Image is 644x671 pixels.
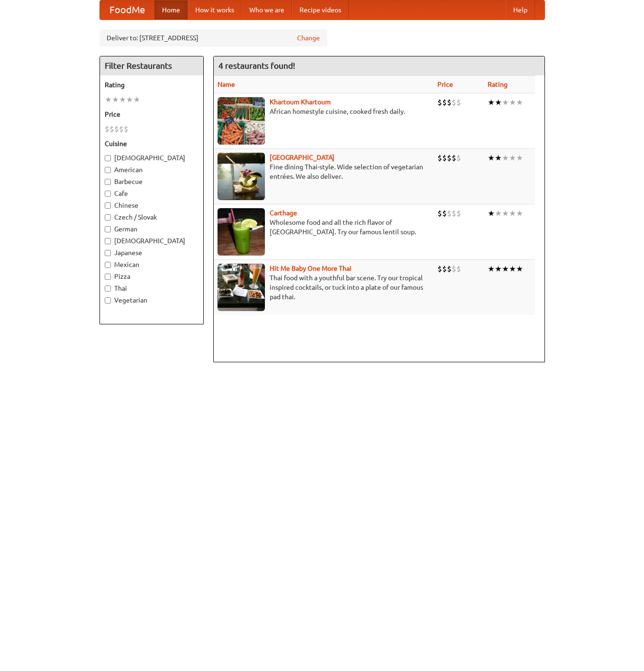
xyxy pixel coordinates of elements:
[105,224,199,234] label: German
[516,264,523,274] li: ★
[495,97,502,108] li: ★
[502,208,509,219] li: ★
[105,155,111,161] input: [DEMOGRAPHIC_DATA]
[100,56,203,75] h4: Filter Restaurants
[509,264,516,274] li: ★
[442,208,447,219] li: $
[105,139,199,148] h5: Cuisine
[105,274,111,280] input: Pizza
[105,124,109,134] li: $
[105,248,199,257] label: Japanese
[509,153,516,163] li: ★
[119,124,124,134] li: $
[105,189,199,198] label: Cafe
[105,285,111,292] input: Thai
[456,264,461,274] li: $
[188,0,242,19] a: How it works
[218,81,235,88] a: Name
[105,295,199,305] label: Vegetarian
[495,208,502,219] li: ★
[218,153,265,200] img: satay.jpg
[105,226,111,232] input: German
[218,273,430,302] p: Thai food with a youthful bar scene. Try our tropical inspired cocktails, or tuck into a plate of...
[447,208,452,219] li: $
[442,97,447,108] li: $
[452,264,456,274] li: $
[452,153,456,163] li: $
[437,153,442,163] li: $
[270,98,331,106] b: Khartoum Khartoum
[100,29,327,46] div: Deliver to: [STREET_ADDRESS]
[133,94,140,105] li: ★
[447,264,452,274] li: $
[105,214,111,221] input: Czech / Slovak
[218,218,430,237] p: Wholesome food and all the rich flavor of [GEOGRAPHIC_DATA]. Try our famous lentil soup.
[105,202,111,209] input: Chinese
[452,208,456,219] li: $
[119,94,126,105] li: ★
[270,154,335,161] a: [GEOGRAPHIC_DATA]
[488,81,508,88] a: Rating
[105,262,111,268] input: Mexican
[488,208,495,219] li: ★
[502,153,509,163] li: ★
[105,260,199,269] label: Mexican
[495,264,502,274] li: ★
[105,201,199,210] label: Chinese
[437,264,442,274] li: $
[495,153,502,163] li: ★
[456,153,461,163] li: $
[105,177,199,186] label: Barbecue
[442,264,447,274] li: $
[218,208,265,256] img: carthage.jpg
[105,191,111,197] input: Cafe
[292,0,349,19] a: Recipe videos
[105,250,111,256] input: Japanese
[437,97,442,108] li: $
[297,33,320,43] a: Change
[105,297,111,303] input: Vegetarian
[516,153,523,163] li: ★
[105,165,199,175] label: American
[105,80,199,90] h5: Rating
[509,97,516,108] li: ★
[242,0,292,19] a: Who we are
[105,153,199,163] label: [DEMOGRAPHIC_DATA]
[442,153,447,163] li: $
[218,97,265,145] img: khartoum.jpg
[488,97,495,108] li: ★
[105,284,199,293] label: Thai
[105,110,199,119] h5: Price
[105,236,199,246] label: [DEMOGRAPHIC_DATA]
[270,265,352,272] a: Hit Me Baby One More Thai
[516,97,523,108] li: ★
[124,124,128,134] li: $
[488,153,495,163] li: ★
[218,264,265,311] img: babythai.jpg
[516,208,523,219] li: ★
[218,162,430,181] p: Fine dining Thai-style. Wide selection of vegetarian entrées. We also deliver.
[447,97,452,108] li: $
[105,212,199,222] label: Czech / Slovak
[488,264,495,274] li: ★
[105,94,112,105] li: ★
[452,97,456,108] li: $
[112,94,119,105] li: ★
[105,238,111,244] input: [DEMOGRAPHIC_DATA]
[437,81,453,88] a: Price
[154,0,188,19] a: Home
[437,208,442,219] li: $
[105,272,199,281] label: Pizza
[114,124,119,134] li: $
[270,209,297,217] a: Carthage
[218,107,430,116] p: African homestyle cuisine, cooked fresh daily.
[506,0,535,19] a: Help
[105,179,111,185] input: Barbecue
[456,208,461,219] li: $
[105,167,111,173] input: American
[100,0,154,19] a: FoodMe
[447,153,452,163] li: $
